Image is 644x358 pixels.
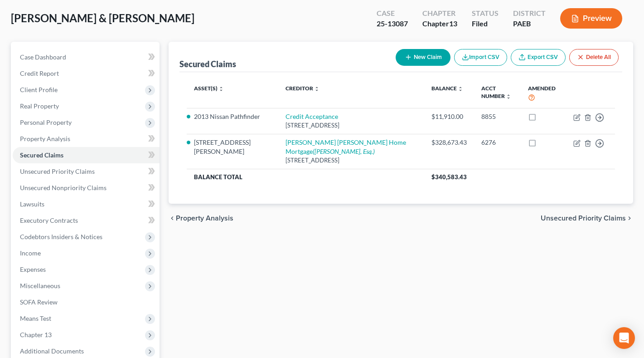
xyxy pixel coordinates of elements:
[431,173,467,181] span: $340,583.43
[286,138,406,155] a: [PERSON_NAME] [PERSON_NAME] Home Mortgage([PERSON_NAME], Esq.)
[506,94,511,99] i: unfold_more
[313,147,375,155] i: ([PERSON_NAME], Esq.)
[377,19,408,29] div: 25-13087
[20,265,46,273] span: Expenses
[626,215,633,222] i: chevron_right
[13,163,160,180] a: Unsecured Priority Claims
[13,49,160,65] a: Case Dashboard
[20,135,70,142] span: Property Analysis
[20,102,59,110] span: Real Property
[20,151,63,159] span: Secured Claims
[481,138,514,147] div: 6276
[286,156,416,165] div: [STREET_ADDRESS]
[481,85,511,99] a: Acct Number unfold_more
[194,85,224,92] a: Asset(s) unfold_more
[13,294,160,310] a: SOFA Review
[422,8,457,19] div: Chapter
[613,327,635,349] div: Open Intercom Messenger
[20,86,58,93] span: Client Profile
[179,59,236,69] div: Secured Claims
[20,233,102,240] span: Codebtors Insiders & Notices
[377,8,408,19] div: Case
[472,19,499,29] div: Filed
[396,49,450,66] button: New Claim
[472,8,499,19] div: Status
[11,11,194,25] span: [PERSON_NAME] & [PERSON_NAME]
[13,65,160,82] a: Credit Report
[13,180,160,196] a: Unsecured Nonpriority Claims
[541,215,633,222] button: Unsecured Priority Claims chevron_right
[169,215,176,222] i: chevron_left
[20,184,107,191] span: Unsecured Nonpriority Claims
[449,19,457,28] span: 13
[20,167,95,175] span: Unsecured Priority Claims
[20,216,78,224] span: Executory Contracts
[314,86,320,92] i: unfold_more
[13,131,160,147] a: Property Analysis
[13,212,160,229] a: Executory Contracts
[20,249,41,257] span: Income
[13,196,160,212] a: Lawsuits
[194,138,271,156] li: [STREET_ADDRESS][PERSON_NAME]
[20,53,66,61] span: Case Dashboard
[422,19,457,29] div: Chapter
[431,138,467,147] div: $328,673.43
[458,86,463,92] i: unfold_more
[286,113,338,120] a: Credit Acceptance
[541,215,626,222] span: Unsecured Priority Claims
[20,331,52,338] span: Chapter 13
[176,215,233,222] span: Property Analysis
[20,118,72,126] span: Personal Property
[218,86,224,92] i: unfold_more
[20,347,84,355] span: Additional Documents
[20,282,60,289] span: Miscellaneous
[20,298,58,306] span: SOFA Review
[431,85,463,92] a: Balance unfold_more
[20,200,44,208] span: Lawsuits
[286,85,320,92] a: Creditor unfold_more
[569,49,619,66] button: Delete All
[13,147,160,163] a: Secured Claims
[560,8,622,29] button: Preview
[20,69,59,77] span: Credit Report
[194,112,271,121] li: 2013 Nissan Pathfinder
[513,8,546,19] div: District
[454,49,507,66] button: Import CSV
[521,79,566,108] th: Amended
[187,169,424,185] th: Balance Total
[431,112,467,121] div: $11,910.00
[481,112,514,121] div: 8855
[20,314,51,322] span: Means Test
[169,215,233,222] button: chevron_left Property Analysis
[286,121,416,130] div: [STREET_ADDRESS]
[511,49,566,66] a: Export CSV
[513,19,546,29] div: PAEB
